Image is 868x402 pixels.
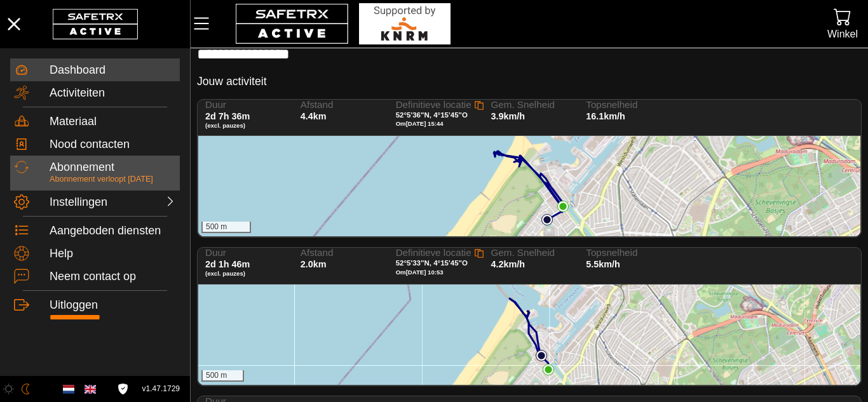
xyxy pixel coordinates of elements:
[50,247,176,261] div: Help
[142,382,180,396] span: v1.47.1729
[50,138,176,152] div: Nood contacten
[50,270,176,284] div: Neem contact op
[201,222,251,233] div: 500 m
[543,364,554,375] img: PathEnd.svg
[536,350,547,361] img: PathStart.svg
[50,175,153,184] span: Abonnement verloopt [DATE]
[586,259,620,269] span: 5.5km/h
[396,99,471,110] span: Definitieve locatie
[50,298,176,312] div: Uitloggen
[14,85,29,100] img: Activities.svg
[14,159,29,175] img: Subscription.svg
[491,259,525,269] span: 4.2km/h
[491,100,572,111] span: Gem. Snelheid
[63,384,74,395] img: nl.svg
[197,74,267,89] h5: Jouw activiteit
[301,111,327,121] span: 4.4km
[557,201,569,212] img: PathEnd.svg
[301,100,382,111] span: Afstand
[586,100,667,111] span: Topsnelheid
[205,259,250,269] span: 2d 1h 46m
[586,248,667,258] span: Topsnelheid
[50,196,111,210] div: Instellingen
[79,379,101,400] button: English
[205,122,287,130] span: (excl. pauzes)
[14,269,29,284] img: ContactUs.svg
[396,111,468,119] span: 52°5'36"N, 4°15'45"O
[14,246,29,261] img: Help.svg
[50,86,176,100] div: Activiteiten
[205,111,250,121] span: 2d 7h 36m
[58,379,79,400] button: Dutch
[586,111,625,121] span: 16.1km/h
[50,161,176,175] div: Abonnement
[396,247,471,258] span: Definitieve locatie
[50,64,176,77] div: Dashboard
[14,114,29,129] img: Equipment.svg
[50,115,176,129] div: Materiaal
[3,384,14,394] img: ModeLight.svg
[85,384,96,395] img: en.svg
[491,248,572,258] span: Gem. Snelheid
[50,224,176,238] div: Aangeboden diensten
[301,248,382,258] span: Afstand
[359,3,451,44] img: RescueLogo.svg
[396,259,468,267] span: 52°5'33"N, 4°15'45"O
[205,100,287,111] span: Duur
[396,120,444,127] span: Om [DATE] 15:44
[301,259,327,269] span: 2.0km
[201,370,244,382] div: 500 m
[396,269,444,276] span: Om [DATE] 10:53
[827,25,858,43] div: Winkel
[205,270,287,278] span: (excl. pauzes)
[114,384,132,394] a: Licentieovereenkomst
[135,379,187,399] button: v1.47.1729
[541,214,553,225] img: PathStart.svg
[205,248,287,258] span: Duur
[491,111,525,121] span: 3.9km/h
[20,384,31,394] img: ModeDark.svg
[191,10,222,37] button: Menu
